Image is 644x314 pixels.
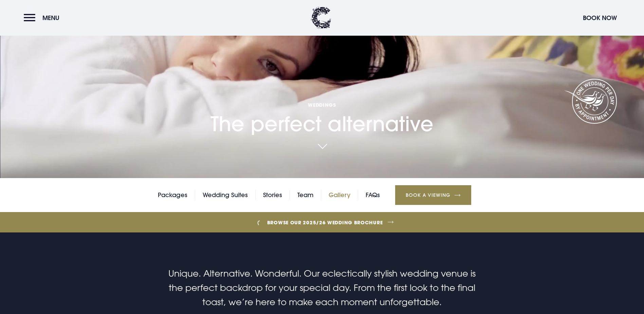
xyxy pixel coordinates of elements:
[311,7,331,29] img: Clandeboye Lodge
[160,266,483,309] p: Unique. Alternative. Wonderful. Our eclectically stylish wedding venue is the perfect backdrop fo...
[297,190,313,200] a: Team
[42,14,59,22] span: Menu
[203,190,248,200] a: Wedding Suites
[210,63,434,136] h1: The perfect alternative
[366,190,380,200] a: FAQs
[24,11,63,25] button: Menu
[158,190,187,200] a: Packages
[210,102,434,108] span: Weddings
[395,185,471,205] a: Book a Viewing
[263,190,282,200] a: Stories
[329,190,350,200] a: Gallery
[579,11,620,25] button: Book Now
